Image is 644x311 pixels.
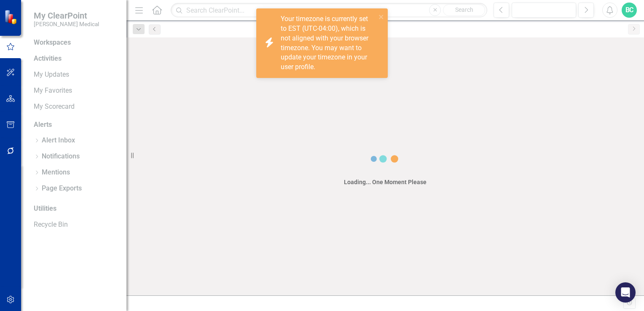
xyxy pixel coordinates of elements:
[34,70,118,80] a: My Updates
[34,38,71,48] div: Workspaces
[34,54,118,64] div: Activities
[344,178,427,186] div: Loading... One Moment Please
[34,11,99,21] span: My ClearPoint
[171,3,487,18] input: Search ClearPoint...
[455,6,473,13] span: Search
[42,152,80,161] a: Notifications
[34,204,118,214] div: Utilities
[4,10,19,24] img: ClearPoint Strategy
[615,282,636,303] div: Open Intercom Messenger
[281,14,376,72] div: Your timezone is currently set to EST (UTC-04:00), which is not aligned with your browser timezon...
[378,12,384,21] button: close
[42,184,82,193] a: Page Exports
[34,21,99,27] small: [PERSON_NAME] Medical
[34,220,118,230] a: Recycle Bin
[443,4,485,16] button: Search
[622,3,637,18] button: BC
[42,168,70,177] a: Mentions
[34,86,118,96] a: My Favorites
[42,136,75,145] a: Alert Inbox
[34,120,118,130] div: Alerts
[34,102,118,112] a: My Scorecard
